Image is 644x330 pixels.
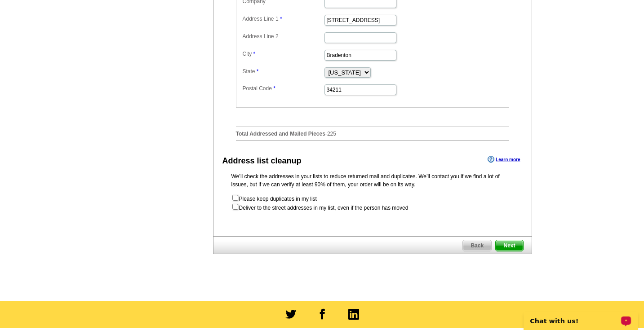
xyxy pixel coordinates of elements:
div: Address list cleanup [222,155,302,167]
label: State [243,67,324,75]
iframe: LiveChat chat widget [518,302,644,330]
span: 225 [327,131,336,137]
p: We’ll check the addresses in your lists to reduce returned mail and duplicates. We’ll contact you... [231,172,514,189]
span: Back [463,240,491,251]
label: Postal Code [243,84,324,92]
label: City [243,50,324,58]
strong: Total Addressed and Mailed Pieces [236,131,325,137]
span: Next [496,240,523,251]
label: Address Line 1 [243,15,324,23]
label: Address Line 2 [243,32,324,40]
a: Back [462,240,492,251]
a: Learn more [488,156,520,163]
form: Please keep duplicates in my list Deliver to the street addresses in my list, even if the person ... [231,194,514,212]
